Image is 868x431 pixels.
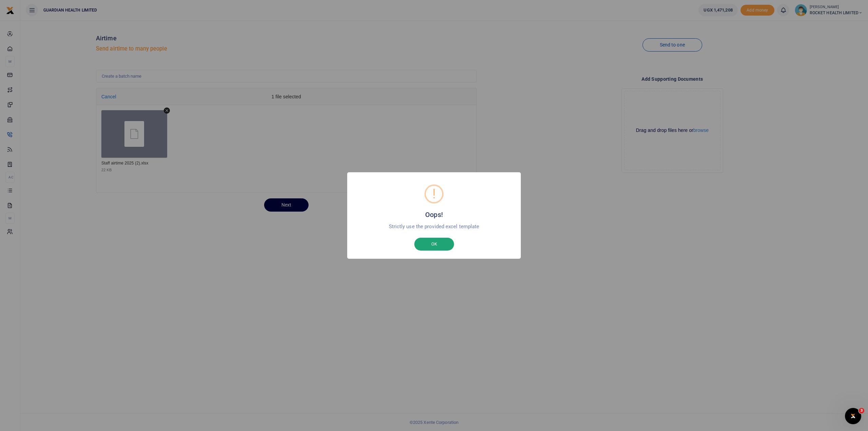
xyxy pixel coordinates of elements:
[859,408,864,413] span: 3
[425,209,443,221] h2: Oops!
[362,223,506,230] div: Strictly use the provided excel template
[845,408,861,424] iframe: Intercom live chat
[414,238,454,251] button: OK
[432,186,436,202] div: !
